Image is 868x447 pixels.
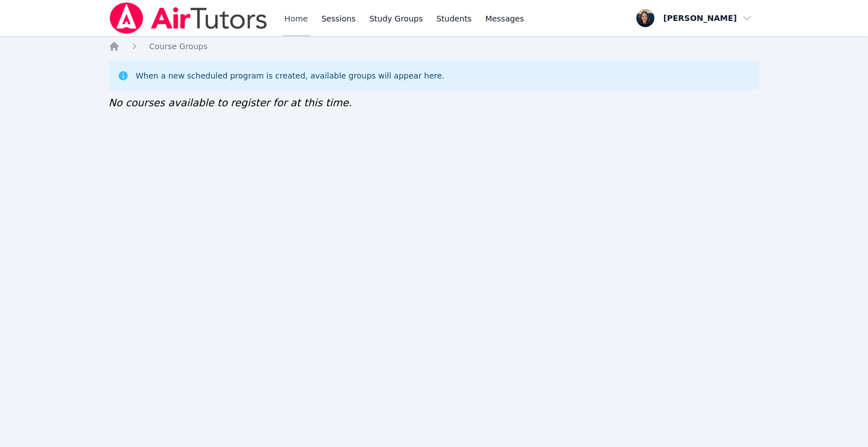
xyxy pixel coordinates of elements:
[108,97,352,109] span: No courses available to register for at this time.
[136,70,445,81] div: When a new scheduled program is created, available groups will appear here.
[149,41,207,52] a: Course Groups
[149,42,207,51] span: Course Groups
[108,2,268,34] img: Air Tutors
[485,13,524,24] span: Messages
[108,41,759,52] nav: Breadcrumb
